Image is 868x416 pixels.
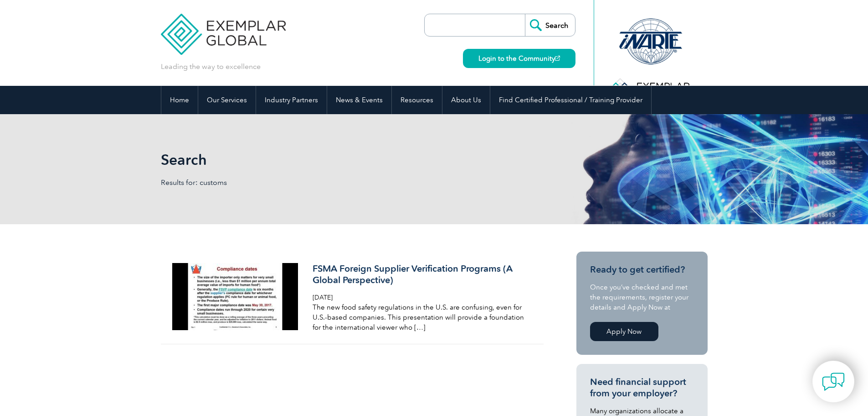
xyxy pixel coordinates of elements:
a: Home [161,86,198,114]
p: The new food safety regulations in the U.S. are confusing, even for U.S.-based companies. This pr... [313,302,529,332]
h3: Ready to get certified? [590,264,694,275]
a: Apply Now [590,322,658,341]
img: fsma-foreign-supplier-verification-programs-900x480-1-300x160.jpg [172,263,298,330]
a: Login to the Community [463,49,575,68]
a: Industry Partners [256,86,327,114]
input: Search [525,14,575,36]
p: Once you’ve checked and met the requirements, register your details and Apply Now at [590,282,694,312]
img: open_square.png [555,56,560,61]
a: Our Services [198,86,256,114]
a: FSMA Foreign Supplier Verification Programs (A Global Perspective) [DATE] The new food safety reg... [161,252,544,344]
h1: Search [161,151,511,169]
h3: FSMA Foreign Supplier Verification Programs (A Global Perspective) [313,263,529,286]
h3: Need financial support from your employer? [590,376,694,399]
a: Resources [392,86,442,114]
span: [DATE] [313,294,333,301]
a: Find Certified Professional / Training Provider [490,86,651,114]
p: Results for: customs [161,178,434,188]
a: News & Events [327,86,391,114]
img: contact-chat.png [822,370,845,393]
a: About Us [442,86,490,114]
p: Leading the way to excellence [161,62,261,72]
